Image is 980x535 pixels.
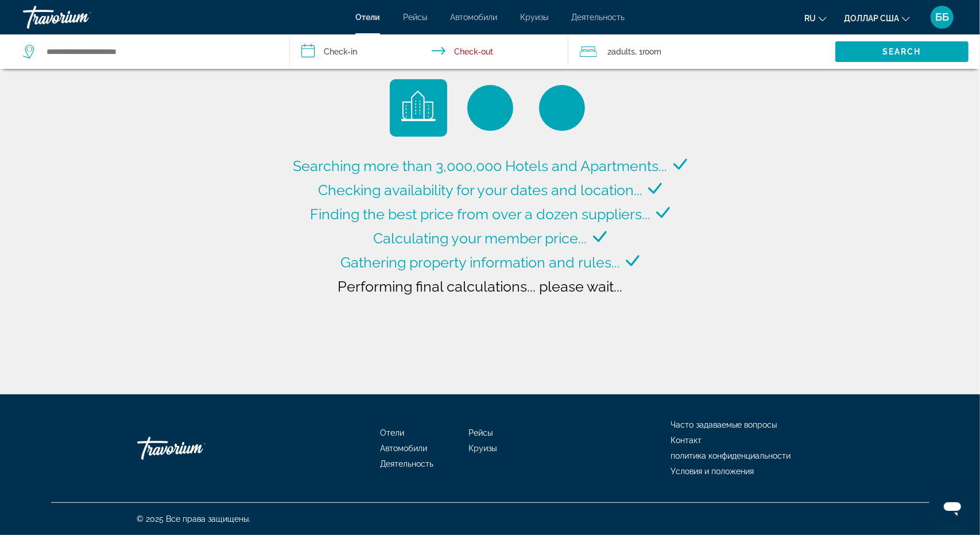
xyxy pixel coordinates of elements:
[607,44,635,60] span: 2
[844,10,910,26] button: Изменить валюту
[844,14,899,23] font: доллар США
[380,428,404,437] a: Отели
[137,514,251,524] font: © 2025 Все права защищены.
[804,10,827,26] button: Изменить язык
[403,13,427,22] a: Рейсы
[374,230,587,247] span: Calculating your member price...
[927,5,957,29] button: Меню пользователя
[611,47,635,56] span: Adults
[450,13,497,22] a: Автомобили
[571,13,625,22] a: Деятельность
[934,489,971,526] iframe: Кнопка запуска окна обмена сообщениями
[340,254,620,271] span: Gathering property information and rules...
[671,436,702,445] a: Контакт
[380,459,433,468] a: Деятельность
[338,278,623,295] span: Performing final calculations... please wait...
[935,11,949,23] font: ББ
[882,47,921,56] span: Search
[671,420,777,429] a: Часто задаваемые вопросы
[310,206,650,223] span: Finding the best price from over a dozen suppliers...
[671,451,791,460] a: политика конфиденциальности
[137,431,252,466] a: Травориум
[355,13,380,22] a: Отели
[318,181,642,199] span: Checking availability for your dates and location...
[635,44,662,60] span: , 1
[520,13,548,22] a: Круизы
[468,428,493,437] a: Рейсы
[23,2,138,32] a: Травориум
[671,467,754,476] a: Условия и положения
[642,47,662,56] span: Room
[835,41,969,62] button: Search
[804,14,816,23] font: ru
[380,444,427,453] a: Автомобили
[568,34,835,69] button: Travelers: 2 adults, 0 children
[293,157,668,175] span: Searching more than 3,000,000 Hotels and Apartments...
[468,444,497,453] a: Круизы
[290,34,568,69] button: Check in and out dates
